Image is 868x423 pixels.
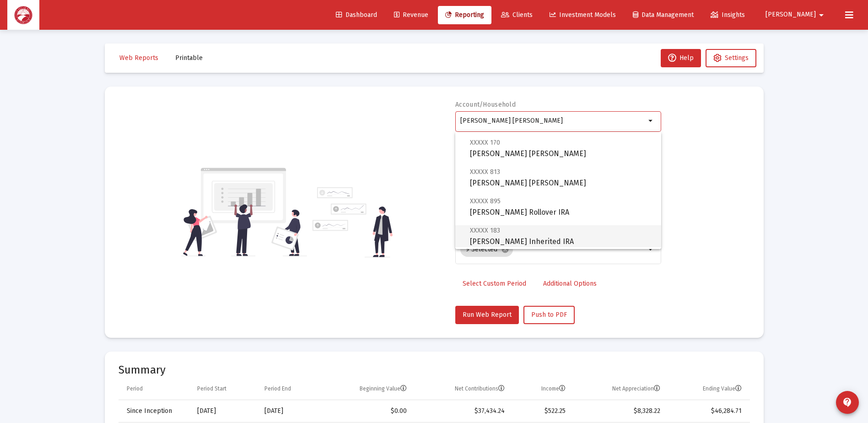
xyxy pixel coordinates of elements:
span: Help [668,54,694,62]
span: XXXXX 170 [470,139,500,146]
button: Web Reports [112,49,166,67]
button: Settings [706,49,756,67]
div: Period End [264,385,291,392]
span: Web Reports [119,54,158,62]
img: Dashboard [14,6,32,24]
a: Clients [494,6,540,24]
td: Column Period End [258,378,322,400]
span: Select Custom Period [463,280,526,287]
a: Insights [703,6,752,24]
div: [DATE] [197,407,252,416]
span: Clients [501,11,533,19]
td: Column Income [511,378,572,400]
span: Run Web Report [463,311,512,319]
td: Column Net Contributions [413,378,511,400]
td: $522.25 [511,400,572,422]
a: Reporting [438,6,491,24]
td: $37,434.24 [413,400,511,422]
div: Beginning Value [360,385,407,392]
span: Printable [175,54,203,62]
span: Settings [725,54,749,62]
span: Reporting [445,11,484,19]
mat-icon: arrow_drop_down [646,244,657,255]
div: Ending Value [703,385,742,392]
input: Search or select an account or household [460,117,646,125]
div: Net Appreciation [612,385,660,392]
div: Income [541,385,566,392]
div: [DATE] [264,407,315,416]
a: Investment Models [542,6,623,24]
button: Help [661,49,701,67]
a: Revenue [387,6,436,24]
span: Dashboard [336,11,377,19]
td: $8,328.22 [572,400,667,422]
div: Period [127,385,143,392]
span: XXXXX 813 [470,168,500,176]
button: Run Web Report [455,306,519,324]
td: Since Inception [119,400,191,422]
mat-icon: arrow_drop_down [816,6,827,24]
button: [PERSON_NAME] [755,5,838,24]
label: Account/Household [455,101,516,108]
span: Data Management [633,11,694,19]
td: Column Beginning Value [322,378,413,400]
mat-card-title: Summary [119,365,750,374]
td: Column Net Appreciation [572,378,667,400]
span: XXXXX 895 [470,197,501,205]
a: Dashboard [329,6,384,24]
td: Column Period Start [191,378,258,400]
mat-icon: cancel [501,245,509,254]
td: $0.00 [322,400,413,422]
span: [PERSON_NAME] [PERSON_NAME] [470,166,654,189]
a: Data Management [625,6,701,24]
div: Net Contributions [455,385,505,392]
button: Push to PDF [523,306,575,324]
td: Column Ending Value [667,378,749,400]
mat-chip: 9 Selected [460,242,513,257]
span: Insights [711,11,745,19]
img: reporting [181,167,307,257]
span: XXXXX 183 [470,227,500,234]
span: [PERSON_NAME] [PERSON_NAME] [470,137,654,159]
button: Printable [168,49,210,67]
mat-icon: arrow_drop_down [646,115,657,126]
span: [PERSON_NAME] Inherited IRA [470,225,654,247]
span: Additional Options [543,280,597,287]
span: [PERSON_NAME] [766,11,816,19]
td: Column Period [119,378,191,400]
mat-icon: contact_support [842,397,853,408]
span: [PERSON_NAME] Rollover IRA [470,195,654,218]
mat-chip-list: Selection [460,240,646,259]
span: Investment Models [550,11,616,19]
div: Period Start [197,385,226,392]
span: Push to PDF [531,311,567,319]
img: reporting-alt [313,187,393,257]
td: $46,284.71 [667,400,749,422]
span: Revenue [394,11,428,19]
